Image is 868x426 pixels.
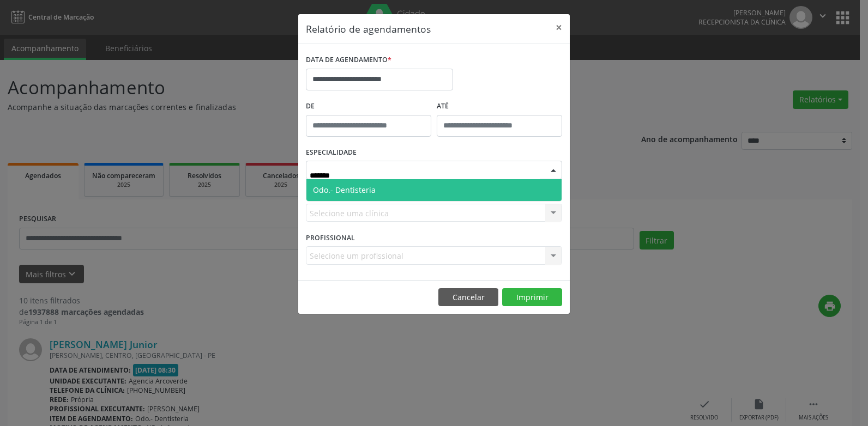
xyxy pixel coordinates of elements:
[313,185,376,195] span: Odo.- Dentisteria
[306,98,431,115] label: De
[438,288,498,307] button: Cancelar
[306,144,357,161] label: ESPECIALIDADE
[548,14,570,41] button: Close
[306,229,355,246] label: PROFISSIONAL
[502,288,562,307] button: Imprimir
[306,52,391,69] label: DATA DE AGENDAMENTO
[306,22,431,36] h5: Relatório de agendamentos
[437,98,562,115] label: ATÉ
